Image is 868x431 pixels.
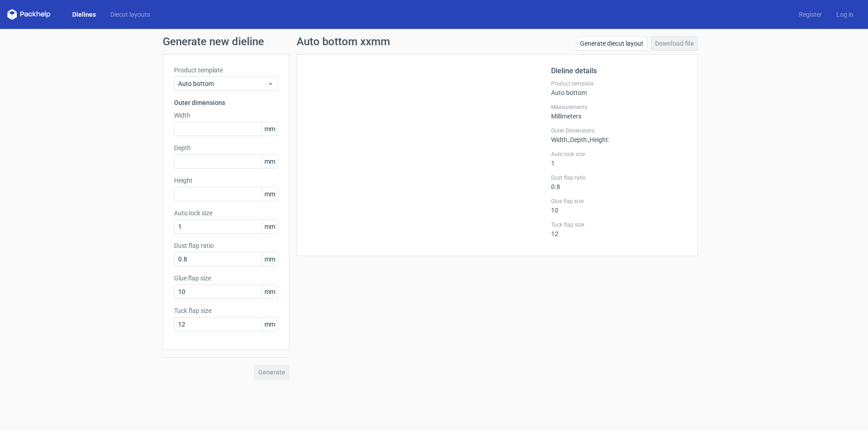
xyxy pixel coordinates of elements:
div: Millimeters [551,104,687,120]
label: Depth [174,143,278,152]
a: Register [792,10,829,19]
label: Measurements [551,104,687,111]
h1: Generate new dieline [163,36,705,47]
h3: Outer dimensions [174,98,278,107]
label: Tuck flap size [551,221,687,228]
label: Dust flap ratio [174,241,278,250]
span: mm [262,122,278,136]
label: Auto lock size [174,208,278,218]
a: Generate diecut layout [576,36,647,51]
div: 1 [551,151,687,167]
span: , Depth : [569,136,588,143]
label: Product template [174,66,278,75]
label: Glue flap size [174,274,278,283]
span: mm [262,155,278,168]
label: Glue flap size [551,198,687,205]
span: mm [262,317,278,331]
div: 12 [551,221,687,237]
a: Log in [829,10,861,19]
span: mm [262,285,278,298]
label: Outer Dimensions [551,127,687,134]
label: Auto lock size [551,151,687,158]
div: Auto bottom [551,80,687,96]
h2: Dieline details [551,66,687,76]
span: Width : [551,136,569,143]
a: Dielines [65,10,103,19]
label: Height [174,176,278,185]
a: Diecut layouts [103,10,157,19]
label: Tuck flap size [174,306,278,315]
h1: Auto bottom xxmm [297,36,390,47]
span: mm [262,220,278,233]
span: mm [262,252,278,266]
span: Auto bottom [178,79,267,88]
label: Dust flap ratio [551,174,687,181]
label: Product template [551,80,687,87]
span: mm [262,187,278,201]
label: Width [174,111,278,120]
div: 10 [551,198,687,214]
span: , Height : [588,136,609,143]
div: 0.8 [551,174,687,190]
